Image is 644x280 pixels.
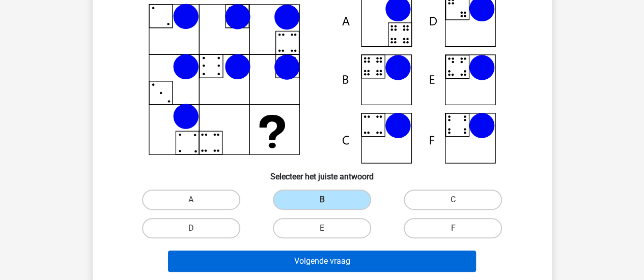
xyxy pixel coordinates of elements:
label: A [142,190,240,210]
label: E [273,218,371,238]
label: C [404,190,502,210]
label: F [404,218,502,238]
button: Volgende vraag [168,251,476,272]
label: D [142,218,240,238]
label: B [273,190,371,210]
h6: Selecteer het juiste antwoord [109,164,536,181]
